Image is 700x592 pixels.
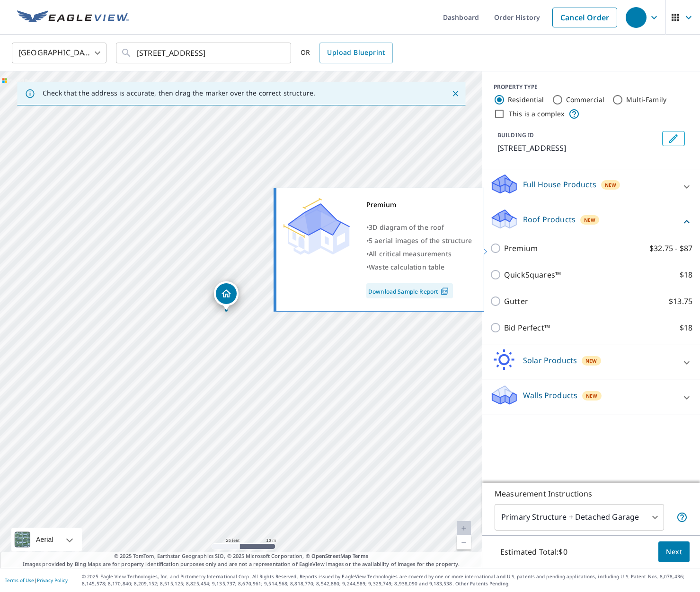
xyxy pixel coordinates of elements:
img: EV Logo [17,10,129,25]
button: Next [658,541,690,563]
p: Gutter [504,296,528,307]
div: Walls ProductsNew [490,384,692,411]
p: [STREET_ADDRESS] [497,142,658,154]
span: © 2025 TomTom, Earthstar Geographics SIO, © 2025 Microsoft Corporation, © [114,552,368,560]
a: Upload Blueprint [319,43,392,63]
p: © 2025 Eagle View Technologies, Inc. and Pictometry International Corp. All Rights Reserved. Repo... [82,573,695,587]
div: [GEOGRAPHIC_DATA] [12,40,106,66]
span: 3D diagram of the roof [369,223,444,232]
div: Dropped pin, building 1, Residential property, 3338 Idlewild St Punta Gorda, FL 33980 [214,281,239,311]
p: Solar Products [523,355,577,366]
p: Measurement Instructions [495,488,688,499]
a: OpenStreetMap [311,552,351,559]
p: Premium [504,243,538,254]
span: Upload Blueprint [327,47,385,59]
span: Waste calculation table [369,262,444,271]
a: Download Sample Report [366,283,453,298]
a: Terms [353,552,368,559]
button: Close [449,87,461,100]
p: $13.75 [669,296,692,307]
p: QuickSquares™ [504,269,561,280]
img: Pdf Icon [438,287,451,296]
label: This is a complex [509,109,565,119]
p: Estimated Total: $0 [493,541,575,562]
div: Solar ProductsNew [490,349,692,376]
p: $18 [680,322,692,333]
div: • [366,221,472,234]
p: Check that the address is accurate, then drag the marker over the correct structure. [43,89,315,97]
div: Full House ProductsNew [490,173,692,200]
span: 5 aerial images of the structure [369,236,472,245]
div: Premium [366,198,472,211]
div: Primary Structure + Detached Garage [495,504,664,531]
div: OR [301,43,393,63]
p: BUILDING ID [497,131,534,139]
div: Aerial [33,528,56,551]
input: Search by address or latitude-longitude [137,40,272,66]
label: Residential [508,95,544,104]
a: Current Level 20, Zoom In Disabled [457,521,471,535]
div: • [366,234,472,247]
a: Terms of Use [5,577,34,583]
a: Privacy Policy [37,577,68,583]
p: Walls Products [523,390,577,401]
a: Cancel Order [552,8,617,27]
span: New [585,357,597,365]
img: Premium [284,198,350,255]
span: New [605,181,616,189]
div: • [366,247,472,261]
p: Full House Products [523,179,596,190]
div: Aerial [11,528,82,551]
div: • [366,261,472,274]
p: Roof Products [523,214,576,225]
span: Next [666,546,682,558]
span: New [586,392,597,400]
a: Current Level 20, Zoom Out [457,535,471,549]
div: Roof ProductsNew [490,208,692,235]
label: Commercial [566,95,605,104]
p: Bid Perfect™ [504,322,550,333]
div: PROPERTY TYPE [494,83,689,91]
p: $18 [680,269,692,280]
p: | [5,577,68,583]
span: All critical measurements [369,249,452,258]
label: Multi-Family [626,95,666,104]
button: Edit building 1 [662,131,685,146]
p: $32.75 - $87 [649,243,692,254]
span: Your report will include the primary structure and a detached garage if one exists. [676,512,688,523]
span: New [584,216,595,224]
